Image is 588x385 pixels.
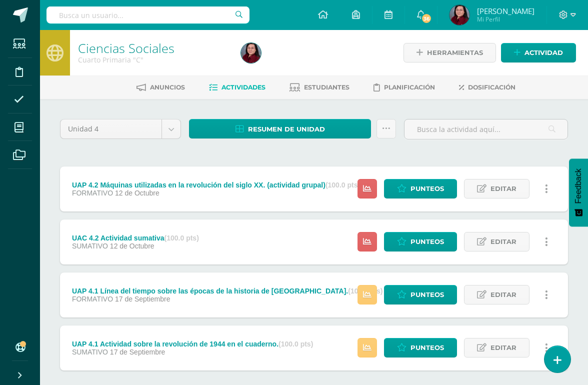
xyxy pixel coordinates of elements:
[110,348,165,356] span: 17 de Septiembre
[164,234,199,242] strong: (100.0 pts)
[72,181,360,189] div: UAP 4.2 Máquinas utilizadas en la revolución del siglo XX. (actividad grupal)
[403,43,496,62] a: Herramientas
[410,285,444,304] span: Punteos
[410,338,444,357] span: Punteos
[410,179,444,198] span: Punteos
[404,119,567,139] input: Busca la actividad aquí...
[410,232,444,251] span: Punteos
[477,6,534,16] span: [PERSON_NAME]
[524,43,563,62] span: Actividad
[421,13,432,24] span: 36
[289,79,349,95] a: Estudiantes
[384,179,457,198] a: Punteos
[72,234,199,242] div: UAC 4.2 Actividad sumativa
[373,79,435,95] a: Planificación
[325,181,360,189] strong: (100.0 pts)
[110,242,154,250] span: 12 de Octubre
[384,83,435,91] span: Planificación
[72,295,113,303] span: FORMATIVO
[248,120,325,138] span: Resumen de unidad
[449,5,469,25] img: e5e26e5e5795fdc4a84fafef7f935863.png
[569,158,588,226] button: Feedback - Mostrar encuesta
[72,340,313,348] div: UAP 4.1 Actividad sobre la revolución de 1944 en el cuaderno.
[136,79,185,95] a: Anuncios
[78,55,229,64] div: Cuarto Primaria 'C'
[384,232,457,251] a: Punteos
[427,43,483,62] span: Herramientas
[68,119,154,138] span: Unidad 4
[72,242,108,250] span: SUMATIVO
[209,79,265,95] a: Actividades
[221,83,265,91] span: Actividades
[150,83,185,91] span: Anuncios
[459,79,515,95] a: Dosificación
[304,83,349,91] span: Estudiantes
[189,119,371,138] a: Resumen de unidad
[72,348,108,356] span: SUMATIVO
[490,232,516,251] span: Editar
[46,6,249,23] input: Busca un usuario...
[78,41,229,55] h1: Ciencias Sociales
[574,168,583,203] span: Feedback
[72,287,383,295] div: UAP 4.1 Línea del tiempo sobre las épocas de la historia de [GEOGRAPHIC_DATA].
[78,39,174,56] a: Ciencias Sociales
[490,179,516,198] span: Editar
[115,189,159,197] span: 12 de Octubre
[490,285,516,304] span: Editar
[60,119,180,138] a: Unidad 4
[490,338,516,357] span: Editar
[115,295,170,303] span: 17 de Septiembre
[241,43,261,63] img: e5e26e5e5795fdc4a84fafef7f935863.png
[384,338,457,357] a: Punteos
[468,83,515,91] span: Dosificación
[72,189,113,197] span: FORMATIVO
[477,15,534,23] span: Mi Perfil
[384,285,457,304] a: Punteos
[278,340,313,348] strong: (100.0 pts)
[501,43,576,62] a: Actividad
